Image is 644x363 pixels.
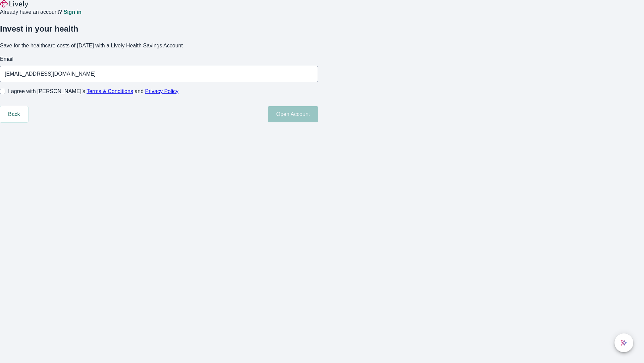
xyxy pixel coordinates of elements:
a: Privacy Policy [145,88,179,94]
a: Sign in [63,9,81,15]
button: chat [614,333,633,352]
svg: Lively AI Assistant [621,339,627,346]
span: I agree with [PERSON_NAME]’s and [8,87,178,95]
a: Terms & Conditions [87,88,133,94]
